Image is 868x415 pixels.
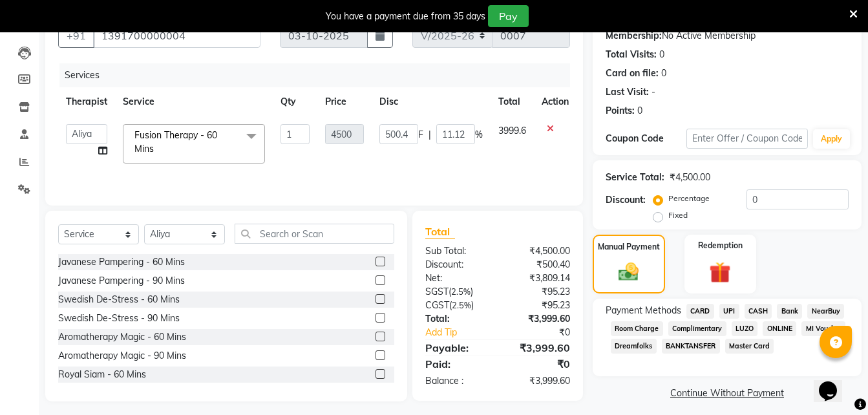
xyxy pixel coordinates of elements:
[416,299,498,312] div: ( )
[416,374,498,388] div: Balance :
[416,258,498,271] div: Discount:
[134,129,217,154] span: Fusion Therapy - 60 Mins
[58,312,180,325] div: Swedish De-Stress - 90 Mins
[606,29,662,43] div: Membership:
[498,285,580,299] div: ₹95.23
[498,258,580,271] div: ₹500.40
[698,240,743,251] label: Redemption
[807,304,844,319] span: NearBuy
[498,356,580,372] div: ₹0
[491,87,534,116] th: Total
[416,244,498,258] div: Sub Total:
[725,339,774,354] span: Master Card
[686,129,808,149] input: Enter Offer / Coupon Code
[732,321,758,336] span: LUZO
[511,326,580,339] div: ₹0
[661,67,666,80] div: 0
[451,286,471,297] span: 2.5%
[498,271,580,285] div: ₹3,809.14
[606,193,646,207] div: Discount:
[418,128,423,142] span: F
[606,85,649,99] div: Last Visit:
[745,304,772,319] span: CASH
[498,125,526,136] span: 3999.6
[416,285,498,299] div: ( )
[475,128,483,142] span: %
[425,299,449,311] span: CGST
[429,128,431,142] span: |
[598,241,660,253] label: Manual Payment
[662,339,720,354] span: BANKTANSFER
[93,23,260,48] input: Search by Name/Mobile/Email/Code
[814,363,855,402] iframe: chat widget
[606,304,681,317] span: Payment Methods
[372,87,491,116] th: Disc
[58,349,186,363] div: Aromatherapy Magic - 90 Mins
[498,244,580,258] div: ₹4,500.00
[611,321,663,336] span: Room Charge
[498,340,580,356] div: ₹3,999.60
[606,67,659,80] div: Card on file:
[777,304,802,319] span: Bank
[595,387,859,400] a: Continue Without Payment
[273,87,317,116] th: Qty
[606,104,635,118] div: Points:
[670,171,710,184] div: ₹4,500.00
[719,304,739,319] span: UPI
[416,340,498,356] div: Payable:
[534,87,577,116] th: Action
[416,356,498,372] div: Paid:
[58,23,94,48] button: +91
[611,339,657,354] span: Dreamfolks
[452,300,471,310] span: 2.5%
[58,274,185,288] div: Javanese Pampering - 90 Mins
[326,10,485,23] div: You have a payment due from 35 days
[651,85,655,99] div: -
[498,312,580,326] div: ₹3,999.60
[498,374,580,388] div: ₹3,999.60
[58,330,186,344] div: Aromatherapy Magic - 60 Mins
[703,259,737,286] img: _gift.svg
[58,255,185,269] div: Javanese Pampering - 60 Mins
[416,312,498,326] div: Total:
[416,326,511,339] a: Add Tip
[606,29,849,43] div: No Active Membership
[425,286,449,297] span: SGST
[425,225,455,239] span: Total
[659,48,664,61] div: 0
[498,299,580,312] div: ₹95.23
[612,261,645,284] img: _cash.svg
[59,63,580,87] div: Services
[813,129,850,149] button: Apply
[606,171,664,184] div: Service Total:
[801,321,845,336] span: MI Voucher
[668,193,710,204] label: Percentage
[686,304,714,319] span: CARD
[317,87,372,116] th: Price
[488,5,529,27] button: Pay
[58,87,115,116] th: Therapist
[115,87,273,116] th: Service
[668,209,688,221] label: Fixed
[235,224,394,244] input: Search or Scan
[58,293,180,306] div: Swedish De-Stress - 60 Mins
[668,321,726,336] span: Complimentary
[416,271,498,285] div: Net:
[763,321,796,336] span: ONLINE
[154,143,160,154] a: x
[58,368,146,381] div: Royal Siam - 60 Mins
[606,132,686,145] div: Coupon Code
[606,48,657,61] div: Total Visits:
[637,104,642,118] div: 0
